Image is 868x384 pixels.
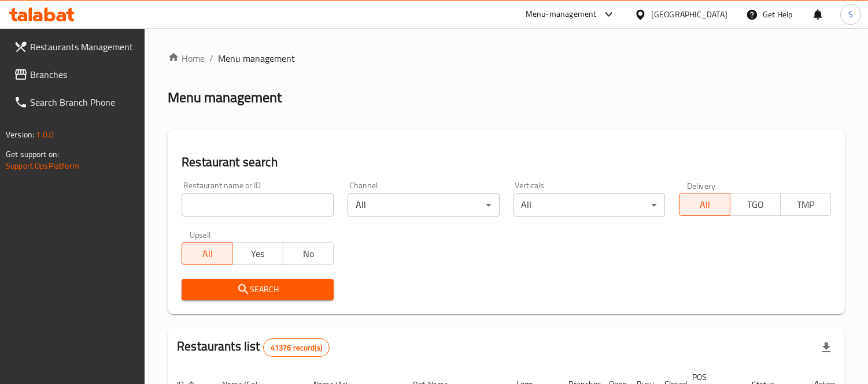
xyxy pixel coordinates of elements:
li: / [209,51,213,65]
div: All [348,193,500,217]
span: TMP [785,196,826,213]
div: All [514,193,666,217]
a: Restaurants Management [5,33,145,61]
button: Search [182,279,334,300]
a: Home [168,51,205,65]
span: No [288,245,329,262]
a: Branches [5,61,145,88]
span: Yes [237,245,278,262]
a: Search Branch Phone [5,88,145,116]
input: Search for restaurant name or ID.. [182,193,334,217]
span: Branches [30,68,136,81]
button: TGO [730,193,781,216]
button: TMP [780,193,831,216]
span: Search Branch Phone [30,95,136,109]
span: Get support on: [6,147,59,162]
button: No [283,242,334,265]
span: S [848,8,853,21]
button: All [679,193,730,216]
div: Menu-management [526,8,597,21]
a: Support.OpsPlatform [6,158,79,173]
div: Total records count [263,338,330,357]
span: 1.0.0 [36,127,54,142]
h2: Menu management [168,88,282,107]
span: All [684,196,725,213]
button: All [182,242,232,265]
h2: Restaurant search [182,154,831,171]
span: TGO [735,196,776,213]
button: Yes [232,242,283,265]
span: All [187,245,228,262]
label: Upsell [190,230,211,238]
nav: breadcrumb [168,51,845,65]
div: [GEOGRAPHIC_DATA] [651,8,727,21]
div: Export file [812,334,840,361]
h2: Restaurants list [177,338,330,357]
span: Menu management [218,51,295,65]
span: Version: [6,127,34,142]
span: Restaurants Management [30,40,136,54]
label: Delivery [687,181,716,189]
span: 41376 record(s) [264,342,329,353]
span: Search [191,282,324,297]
